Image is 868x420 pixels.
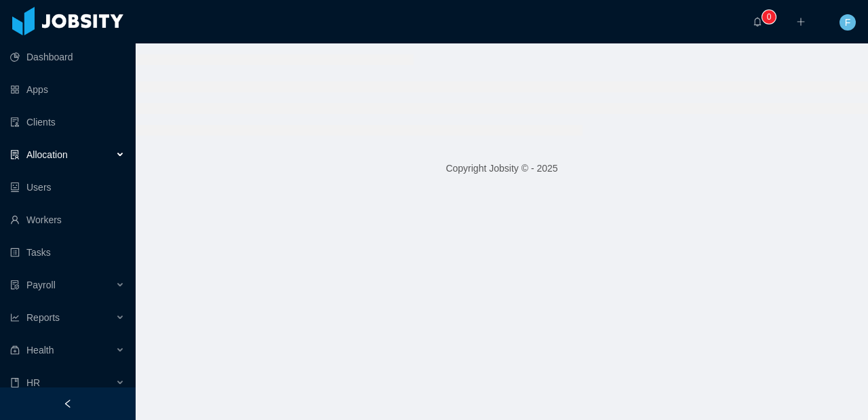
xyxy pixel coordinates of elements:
[26,280,56,290] span: Payroll
[753,17,762,26] i: icon: bell
[10,150,20,159] i: icon: solution
[136,145,868,192] footer: Copyright Jobsity © - 2025
[762,10,776,24] sup: 0
[10,239,125,266] a: icon: profileTasks
[10,378,20,387] i: icon: book
[10,313,20,322] i: icon: line-chart
[10,206,125,233] a: icon: userWorkers
[10,280,20,290] i: icon: file-protect
[796,17,806,26] i: icon: plus
[10,76,125,103] a: icon: appstoreApps
[26,345,54,356] span: Health
[10,345,20,355] i: icon: medicine-box
[10,43,125,71] a: icon: pie-chartDashboard
[10,109,125,136] a: icon: auditClients
[845,14,851,31] span: F
[26,312,60,323] span: Reports
[10,174,125,201] a: icon: robotUsers
[26,149,68,160] span: Allocation
[26,377,40,388] span: HR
